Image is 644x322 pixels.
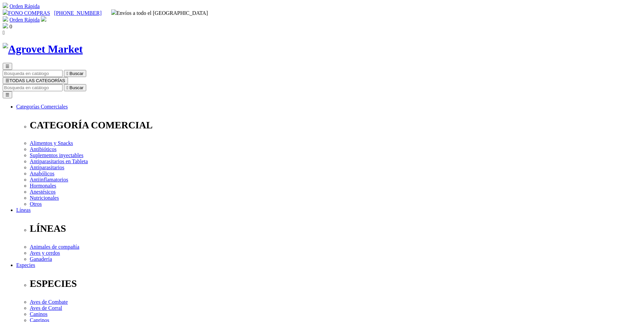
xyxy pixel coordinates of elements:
a: Hormonales [30,183,56,189]
a: Antiparasitarios [30,165,64,170]
i:  [67,85,68,90]
p: CATEGORÍA COMERCIAL [30,120,641,131]
button:  Buscar [64,70,86,77]
a: Antibióticos [30,146,56,152]
iframe: Brevo live chat [3,249,117,319]
span: Buscar [70,85,84,90]
p: ESPECIES [30,278,641,289]
span: Buscar [70,71,84,76]
span: 0 [9,24,12,29]
a: Orden Rápida [9,17,40,23]
a: [PHONE_NUMBER] [54,10,101,16]
a: Anabólicos [30,171,54,176]
a: Antiparasitarios en Tableta [30,158,88,164]
img: shopping-cart.svg [3,3,8,8]
a: Anestésicos [30,189,55,195]
a: FONO COMPRAS [3,10,50,16]
button: ☰ [3,91,12,98]
span: ☰ [5,64,9,69]
button: ☰ [3,63,12,70]
img: user.svg [41,16,46,22]
button:  Buscar [64,84,86,91]
img: phone.svg [3,9,8,15]
a: Categorías Comerciales [16,104,68,109]
input: Buscar [3,84,63,91]
p: LÍNEAS [30,223,641,234]
a: Líneas [16,207,31,213]
input: Buscar [3,70,63,77]
a: Animales de compañía [30,244,79,250]
span: ☰ [5,78,9,83]
a: Otros [30,201,42,207]
i:  [67,71,68,76]
a: Alimentos y Snacks [30,140,73,146]
a: Orden Rápida [9,3,40,9]
img: delivery-truck.svg [111,9,117,15]
a: Acceda a su cuenta de cliente [41,17,46,23]
img: Agrovet Market [3,43,83,55]
a: Nutricionales [30,195,59,201]
a: Antiinflamatorios [30,177,68,182]
span: Envíos a todo el [GEOGRAPHIC_DATA] [111,10,208,16]
a: Suplementos inyectables [30,152,84,158]
img: shopping-cart.svg [3,16,8,22]
button: ☰TODAS LAS CATEGORÍAS [3,77,68,84]
img: shopping-bag.svg [3,23,8,28]
i:  [3,30,5,35]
